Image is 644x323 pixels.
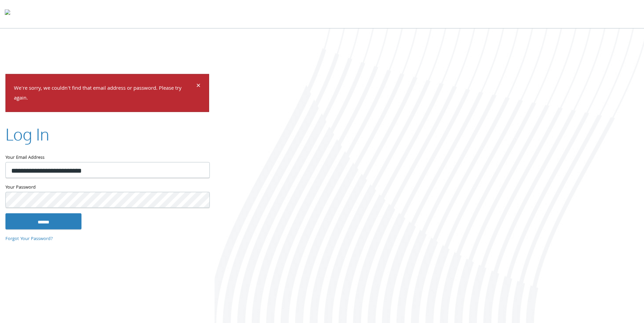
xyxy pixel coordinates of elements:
button: Dismiss alert [196,83,201,91]
span: × [196,80,201,93]
a: Forgot Your Password? [5,235,53,243]
h2: Log In [5,123,49,145]
p: We're sorry, we couldn't find that email address or password. Please try again. [14,84,195,104]
img: todyl-logo-dark.svg [5,7,10,21]
label: Your Password [5,183,209,192]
